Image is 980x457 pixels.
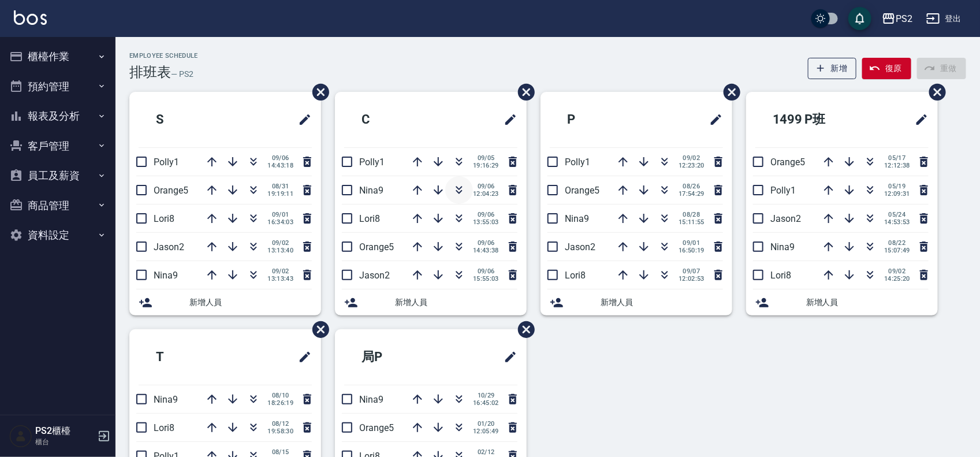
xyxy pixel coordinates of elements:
span: 09/06 [473,183,499,190]
button: 登出 [922,8,966,29]
span: 新增人員 [395,296,517,309]
span: 02/12 [473,448,499,456]
span: 新增人員 [806,296,929,309]
span: 12:09:31 [884,190,910,198]
span: 刪除班表 [304,313,331,347]
span: 09/07 [679,267,705,275]
button: 資料設定 [5,220,111,250]
span: 刪除班表 [715,75,742,109]
span: 18:26:19 [267,399,293,407]
span: Nina9 [565,213,589,224]
span: Polly1 [359,157,385,168]
span: 08/22 [884,239,910,247]
span: Jason2 [565,241,595,252]
span: 14:53:53 [884,218,910,226]
span: Nina9 [359,185,383,196]
h2: 局P [344,336,448,378]
h2: C [344,99,442,140]
div: 新增人員 [746,289,938,315]
span: 09/02 [267,267,293,275]
span: 08/12 [267,420,293,428]
span: 17:54:29 [679,190,705,198]
span: 修改班表的標題 [291,343,312,371]
span: Lori8 [359,213,380,224]
img: Person [9,425,32,448]
span: Lori8 [770,270,791,281]
span: 修改班表的標題 [497,106,517,133]
span: 15:07:49 [884,247,910,254]
span: 09/01 [267,211,293,218]
h2: Employee Schedule [129,52,198,60]
span: Orange5 [359,422,394,433]
span: Jason2 [359,270,390,281]
div: 新增人員 [541,289,732,315]
span: 01/20 [473,420,499,428]
span: Orange5 [154,185,188,196]
span: 14:43:18 [267,162,293,169]
span: Orange5 [359,241,394,252]
h3: 排班表 [129,64,171,80]
span: 16:45:02 [473,399,499,407]
p: 櫃台 [35,437,94,447]
div: 新增人員 [129,289,321,315]
span: 新增人員 [601,296,723,309]
span: 刪除班表 [509,313,536,347]
span: 13:13:40 [267,247,293,254]
button: 新增 [808,58,857,79]
span: 刪除班表 [921,75,948,109]
span: Lori8 [565,270,586,281]
img: Logo [14,10,47,25]
h2: P [550,99,647,140]
button: 報表及分析 [5,101,111,131]
span: 05/19 [884,183,910,190]
button: 客戶管理 [5,131,111,161]
button: 商品管理 [5,191,111,221]
button: PS2 [877,7,917,31]
h5: PS2櫃檯 [35,425,94,437]
span: 12:12:38 [884,162,910,169]
span: 09/02 [267,239,293,247]
span: 10/29 [473,392,499,399]
span: 08/31 [267,183,293,190]
div: 新增人員 [335,289,527,315]
span: 09/06 [473,211,499,218]
span: 刪除班表 [509,75,536,109]
span: 09/06 [267,154,293,162]
span: 14:25:20 [884,275,910,283]
span: Nina9 [770,241,795,252]
span: 19:19:11 [267,190,293,198]
span: 修改班表的標題 [497,343,517,371]
span: Polly1 [770,185,796,196]
span: 16:50:19 [679,247,705,254]
span: 09/02 [679,154,705,162]
span: Polly1 [565,157,590,168]
span: Jason2 [770,213,801,224]
span: 修改班表的標題 [908,106,929,133]
span: Nina9 [154,270,178,281]
span: 修改班表的標題 [291,106,312,133]
span: 15:11:55 [679,218,705,226]
h2: S [139,99,236,140]
span: 12:05:49 [473,428,499,435]
span: 09/05 [473,154,499,162]
button: 預約管理 [5,72,111,102]
span: 12:23:20 [679,162,705,169]
span: 09/01 [679,239,705,247]
span: 14:43:38 [473,247,499,254]
span: 新增人員 [189,296,312,309]
button: 復原 [862,58,911,79]
span: Jason2 [154,241,184,252]
span: 12:04:23 [473,190,499,198]
span: 08/28 [679,211,705,218]
button: save [848,7,871,30]
button: 員工及薪資 [5,161,111,191]
span: 16:34:03 [267,218,293,226]
button: 櫃檯作業 [5,42,111,72]
span: 13:55:03 [473,218,499,226]
span: Lori8 [154,213,174,224]
span: Nina9 [154,394,178,405]
h6: — PS2 [171,68,193,80]
span: Nina9 [359,394,383,405]
span: 09/02 [884,267,910,275]
span: Orange5 [565,185,599,196]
